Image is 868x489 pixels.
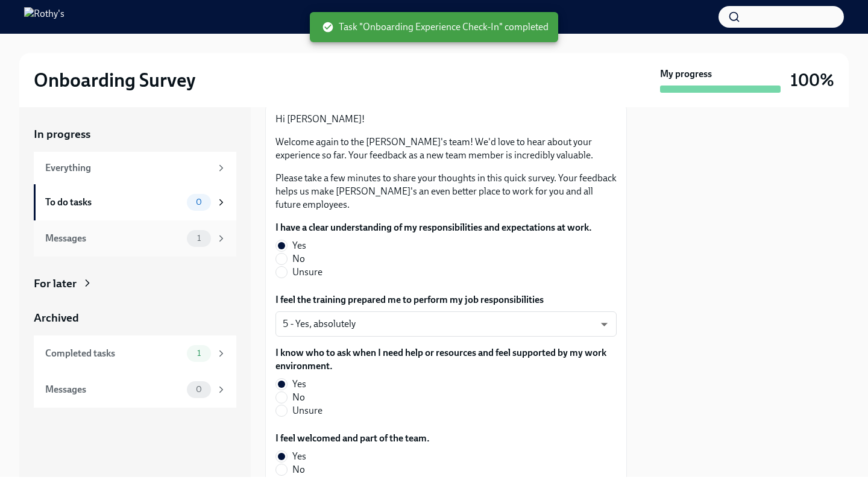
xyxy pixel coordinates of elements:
[45,196,182,209] div: To do tasks
[275,113,617,126] p: Hi [PERSON_NAME]!
[34,68,195,92] h2: Onboarding Survey
[292,463,305,476] span: No
[292,378,306,391] span: Yes
[292,252,305,266] span: No
[660,67,712,81] strong: My progress
[275,135,617,162] p: Welcome again to the [PERSON_NAME]'s team! We'd love to hear about your experience so far. Your f...
[292,391,305,404] span: No
[189,385,209,394] span: 0
[34,276,236,291] a: For later
[34,220,236,257] a: Messages1
[275,293,617,307] label: I feel the training prepared me to perform my job responsibilities
[34,335,236,372] a: Completed tasks1
[275,221,592,234] label: I have a clear understanding of my responsibilities and expectations at work.
[190,234,208,243] span: 1
[45,161,211,175] div: Everything
[45,232,182,245] div: Messages
[34,152,236,184] a: Everything
[45,347,182,360] div: Completed tasks
[292,450,306,463] span: Yes
[34,184,236,220] a: To do tasks0
[292,239,306,252] span: Yes
[34,310,236,326] a: Archived
[790,69,834,91] h3: 100%
[34,372,236,408] a: Messages0
[34,126,236,142] a: In progress
[275,432,430,445] label: I feel welcomed and part of the team.
[24,7,64,26] img: Rothy's
[275,346,617,373] label: I know who to ask when I need help or resources and feel supported by my work environment.
[190,349,208,358] span: 1
[275,311,617,337] div: 5 - Yes, absolutely
[45,383,182,396] div: Messages
[189,198,209,207] span: 0
[322,20,549,34] span: Task "Onboarding Experience Check-In" completed
[275,172,617,211] p: Please take a few minutes to share your thoughts in this quick survey. Your feedback helps us mak...
[34,276,77,291] div: For later
[292,266,322,279] span: Unsure
[292,404,322,417] span: Unsure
